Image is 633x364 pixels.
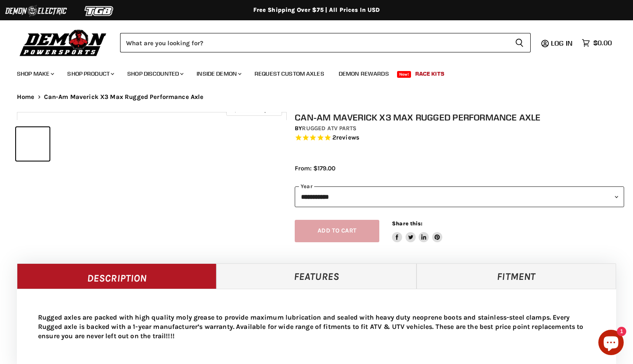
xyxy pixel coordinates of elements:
img: Demon Electric Logo 2 [4,3,68,19]
a: Fitment [417,263,616,289]
a: Shop Make [11,65,59,82]
form: Product [120,33,531,52]
a: Inside Demon [190,65,247,82]
p: Rugged axles are packed with high quality moly grease to provide maximum lubrication and sealed w... [38,313,595,341]
h1: Can-Am Maverick X3 Max Rugged Performance Axle [295,112,624,123]
img: Demon Powersports [17,27,110,57]
button: IMAGE thumbnail [16,127,49,161]
span: Log in [551,39,573,47]
a: Request Custom Axles [248,65,331,82]
input: Search [120,33,508,52]
select: year [295,186,624,207]
aside: Share this: [392,220,442,242]
span: New! [397,71,411,78]
a: Features [216,263,416,289]
span: Click to expand [230,107,277,113]
button: Search [508,33,531,52]
span: Rated 5.0 out of 5 stars 2 reviews [295,134,624,142]
span: 2 reviews [332,134,359,141]
a: Race Kits [409,65,451,82]
a: Description [17,263,216,289]
span: Share this: [392,220,422,227]
span: reviews [336,134,359,141]
img: TGB Logo 2 [68,3,131,19]
a: Log in [547,39,578,47]
span: From: $179.00 [295,164,335,172]
span: $0.00 [593,39,612,47]
a: Shop Product [61,65,119,82]
a: Shop Discounted [121,65,189,82]
a: Demon Rewards [332,65,395,82]
ul: Main menu [11,62,610,82]
a: $0.00 [578,37,616,49]
a: Rugged ATV Parts [302,125,356,132]
a: Home [17,93,35,101]
inbox-online-store-chat: Shopify online store chat [596,330,626,357]
span: Can-Am Maverick X3 Max Rugged Performance Axle [44,93,204,101]
div: by [295,124,624,133]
